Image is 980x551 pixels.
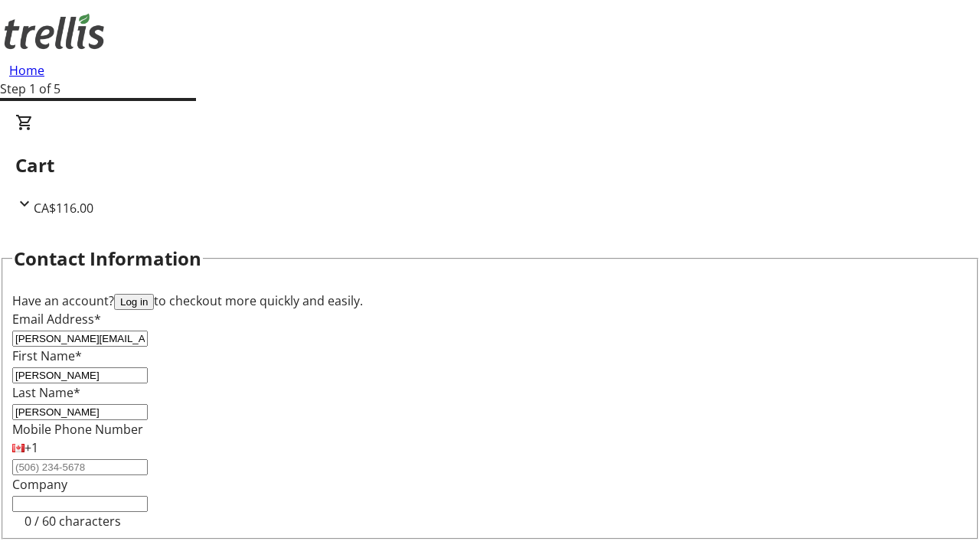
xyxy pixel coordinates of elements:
[12,292,968,310] div: Have an account? to checkout more quickly and easily.
[12,459,148,475] input: (506) 234-5678
[12,476,67,493] label: Company
[15,113,965,217] div: CartCA$116.00
[114,294,154,310] button: Log in
[14,245,201,272] h2: Contact Information
[24,513,121,530] tr-character-limit: 0 / 60 characters
[12,311,101,328] label: Email Address*
[34,200,93,217] span: CA$116.00
[12,347,82,364] label: First Name*
[15,152,965,179] h2: Cart
[12,384,80,401] label: Last Name*
[12,421,143,438] label: Mobile Phone Number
